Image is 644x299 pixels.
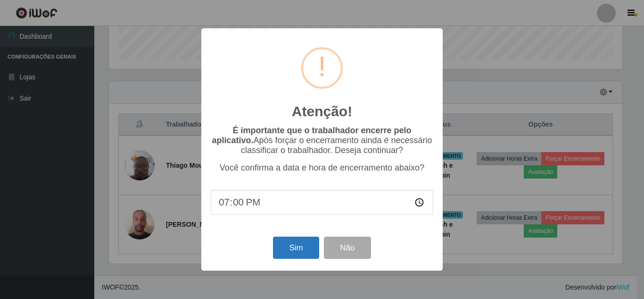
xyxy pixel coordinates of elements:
[273,237,319,259] button: Sim
[324,237,371,259] button: Não
[212,126,411,145] b: É importante que o trabalhador encerre pelo aplicativo.
[211,126,433,155] p: Após forçar o encerramento ainda é necessário classificar o trabalhador. Deseja continuar?
[211,163,433,173] p: Você confirma a data e hora de encerramento abaixo?
[292,103,352,120] h2: Atenção!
